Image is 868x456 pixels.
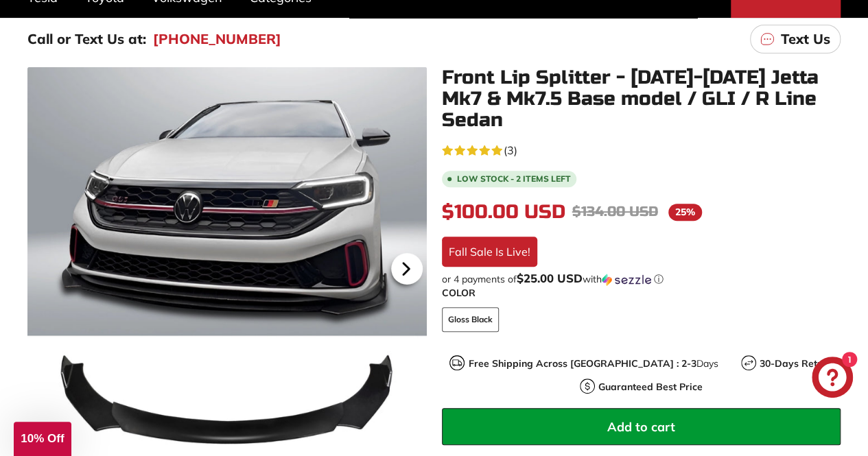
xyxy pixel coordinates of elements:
label: COLOR [442,286,841,300]
span: $25.00 USD [517,271,583,285]
p: Days [468,357,718,371]
span: $134.00 USD [572,203,658,220]
inbox-online-store-chat: Shopify online store chat [808,357,857,401]
a: [PHONE_NUMBER] [153,29,281,49]
div: 10% Off [14,422,71,456]
strong: Free Shipping Across [GEOGRAPHIC_DATA] : 2-3 [468,357,696,370]
span: Add to cart [607,419,675,435]
span: 25% [668,204,702,221]
strong: Guaranteed Best Price [598,381,703,393]
p: Text Us [781,29,830,49]
span: (3) [504,142,517,158]
img: Sezzle [602,274,651,286]
span: 10% Off [21,432,64,445]
span: Low stock - 2 items left [457,175,571,183]
div: or 4 payments of$25.00 USDwithSezzle Click to learn more about Sezzle [442,272,841,286]
button: Add to cart [442,408,841,445]
strong: 30-Days Return [760,357,832,370]
a: Text Us [750,25,841,53]
span: $100.00 USD [442,200,565,224]
p: Call or Text Us at: [27,29,146,49]
div: or 4 payments of with [442,272,841,286]
div: Fall Sale Is Live! [442,237,537,267]
a: 5.0 rating (3 votes) [442,141,841,158]
h1: Front Lip Splitter - [DATE]-[DATE] Jetta Mk7 & Mk7.5 Base model / GLI / R Line Sedan [442,67,841,130]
